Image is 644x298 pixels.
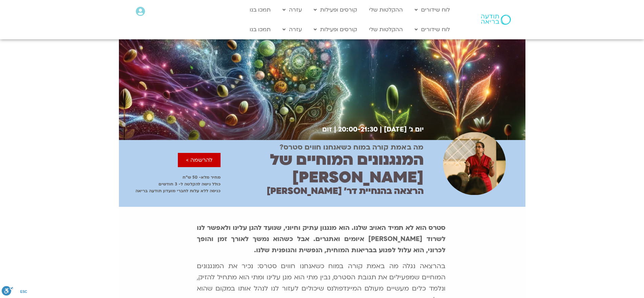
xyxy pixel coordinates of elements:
[310,23,360,36] a: קורסים ופעילות
[411,3,453,16] a: לוח שידורים
[197,223,445,255] b: סטרס הוא לא תמיד האויב שלנו. הוא מנגנון עתיק וחיוני, שנועד להגן עלינו ולאפשר לנו לשרוד [PERSON_NA...
[221,151,424,186] h2: המנגנונים המוחיים של [PERSON_NAME]
[186,157,212,163] span: להרשמה >
[366,3,406,16] a: ההקלטות שלי
[178,153,221,167] a: להרשמה >
[317,125,424,133] h2: יום ג׳ [DATE] | 20:00-21:30 | זום
[246,3,274,16] a: תמכו בנו
[119,174,221,194] p: מחיר מלא- 50 ש״ח כולל גישה להקלטה ל- 3 חודשים כניסה ללא עלות לחברי מועדון תודעה בריאה
[366,23,406,36] a: ההקלטות שלי
[279,143,423,152] h2: מה באמת קורה במוח כשאנחנו חווים סטרס?
[411,23,453,36] a: לוח שידורים
[310,3,360,16] a: קורסים ופעילות
[267,186,424,196] h2: הרצאה בהנחיית דר׳ [PERSON_NAME]
[246,23,274,36] a: תמכו בנו
[481,15,511,25] img: תודעה בריאה
[279,23,305,36] a: עזרה
[279,3,305,16] a: עזרה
